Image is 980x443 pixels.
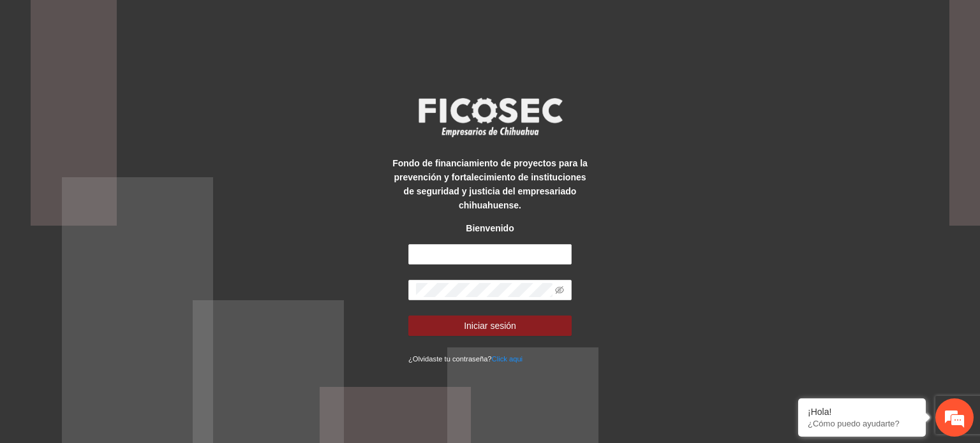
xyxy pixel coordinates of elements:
p: ¿Cómo puedo ayudarte? [808,419,916,428]
strong: Bienvenido [466,223,514,233]
a: Click aqui [492,355,523,363]
span: eye-invisible [555,286,564,294]
img: logo [410,94,570,141]
small: ¿Olvidaste tu contraseña? [408,355,523,363]
strong: Fondo de financiamiento de proyectos para la prevención y fortalecimiento de instituciones de seg... [392,158,588,210]
div: ¡Hola! [808,407,916,417]
button: Iniciar sesión [408,316,572,336]
span: Iniciar sesión [464,319,516,333]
